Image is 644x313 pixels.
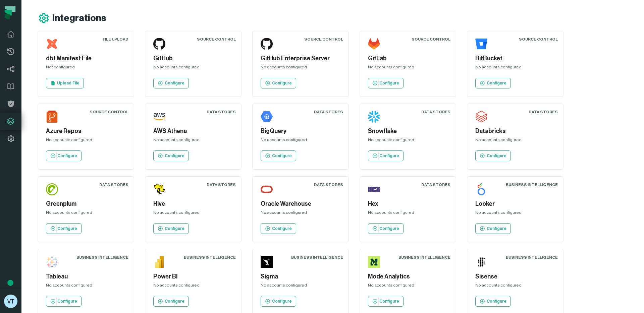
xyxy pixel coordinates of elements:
div: Data Stores [207,182,236,187]
div: No accounts configured [368,210,448,218]
h5: Tableau [46,272,126,281]
a: Configure [475,78,511,88]
img: Tableau [46,256,58,268]
div: Data Stores [99,182,128,187]
img: Looker [475,183,487,195]
img: Oracle Warehouse [261,183,273,195]
div: No accounts configured [153,137,233,145]
p: Configure [57,153,77,159]
div: Business Intelligence [398,255,450,260]
a: Configure [475,150,511,161]
h5: BitBucket [475,54,555,63]
a: Configure [153,150,189,161]
img: avatar of Vitor Trentin [4,295,17,308]
p: Configure [487,153,506,159]
h5: dbt Manifest File [46,54,126,63]
a: Configure [261,78,296,88]
a: Configure [368,78,404,88]
div: Data Stores [314,109,343,115]
p: Configure [379,299,399,304]
div: Source Control [90,109,128,115]
img: Azure Repos [46,111,58,123]
a: Configure [46,296,82,307]
div: Tooltip anchor [7,280,13,286]
h5: GitHub Enterprise Server [261,54,340,63]
a: Configure [153,223,189,234]
a: Configure [46,223,82,234]
div: Business Intelligence [76,255,128,260]
a: Configure [153,78,189,88]
img: Hive [153,183,165,195]
div: No accounts configured [46,137,126,145]
div: File Upload [103,37,128,42]
a: Upload File [46,78,84,88]
p: Configure [57,226,77,231]
p: Configure [379,226,399,231]
img: GitHub Enterprise Server [261,38,273,50]
div: No accounts configured [153,210,233,218]
a: Configure [261,223,296,234]
div: Business Intelligence [291,255,343,260]
p: Configure [272,80,292,86]
h5: Mode Analytics [368,272,448,281]
div: Business Intelligence [506,255,558,260]
p: Configure [165,226,184,231]
p: Configure [487,80,506,86]
p: Configure [165,153,184,159]
a: Configure [46,150,82,161]
p: Configure [165,80,184,86]
p: Configure [272,226,292,231]
div: No accounts configured [475,283,555,291]
h5: BigQuery [261,127,340,136]
img: Sisense [475,256,487,268]
img: Hex [368,183,380,195]
a: Configure [261,296,296,307]
a: Configure [261,150,296,161]
div: No accounts configured [475,137,555,145]
img: Databricks [475,111,487,123]
div: Data Stores [207,109,236,115]
a: Configure [368,223,404,234]
h1: Integrations [52,12,106,24]
div: No accounts configured [475,210,555,218]
h5: Power BI [153,272,233,281]
p: Configure [272,299,292,304]
img: BitBucket [475,38,487,50]
p: Configure [487,299,506,304]
img: Power BI [153,256,165,268]
div: Data Stores [529,109,558,115]
p: Configure [379,153,399,159]
div: No accounts configured [153,283,233,291]
p: Configure [379,80,399,86]
h5: Looker [475,199,555,208]
div: Data Stores [421,109,450,115]
a: Configure [368,150,404,161]
div: No accounts configured [368,64,448,72]
p: Configure [272,153,292,159]
h5: GitLab [368,54,448,63]
a: Configure [153,296,189,307]
h5: Azure Repos [46,127,126,136]
img: GitHub [153,38,165,50]
h5: Sigma [261,272,340,281]
img: Mode Analytics [368,256,380,268]
div: No accounts configured [475,64,555,72]
div: Data Stores [314,182,343,187]
div: Data Stores [421,182,450,187]
div: Source Control [197,37,236,42]
img: Sigma [261,256,273,268]
h5: Hive [153,199,233,208]
div: No accounts configured [46,210,126,218]
h5: Sisense [475,272,555,281]
h5: Databricks [475,127,555,136]
div: Business Intelligence [184,255,236,260]
div: Source Control [304,37,343,42]
div: Not configured [46,64,126,72]
div: No accounts configured [261,137,340,145]
h5: Hex [368,199,448,208]
p: Configure [487,226,506,231]
div: Business Intelligence [506,182,558,187]
a: Configure [475,223,511,234]
a: Configure [475,296,511,307]
div: No accounts configured [261,283,340,291]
